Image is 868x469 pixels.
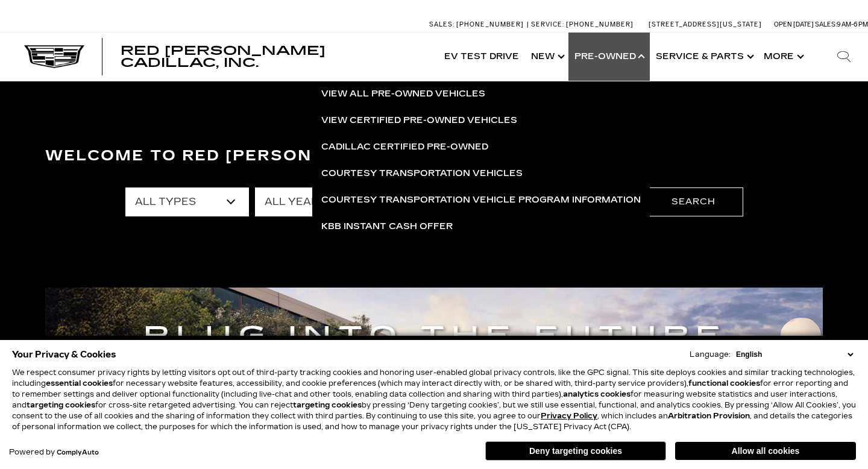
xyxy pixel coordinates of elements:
[688,379,760,388] strong: functional cookies
[531,20,564,28] span: Service:
[774,20,814,28] span: Open [DATE]
[57,449,99,456] a: ComplyAuto
[837,20,868,28] span: 9 AM-6 PM
[12,346,116,363] span: Your Privacy & Cookies
[312,134,650,160] a: Cadillac Certified Pre-Owned
[429,21,527,28] a: Sales: [PHONE_NUMBER]
[527,21,637,28] a: Service: [PHONE_NUMBER]
[293,401,362,409] strong: targeting cookies
[733,349,856,360] select: Language Select
[24,45,84,68] img: Cadillac Dark Logo with Cadillac White Text
[566,20,634,28] span: [PHONE_NUMBER]
[485,441,666,461] button: Deny targeting cookies
[312,107,650,134] a: View Certified Pre-Owned Vehicles
[649,20,762,28] a: [STREET_ADDRESS][US_STATE]
[125,187,249,216] select: Filter by type
[121,45,426,69] a: Red [PERSON_NAME] Cadillac, Inc.
[27,401,95,409] strong: targeting cookies
[312,160,650,187] a: Courtesy Transportation Vehicles
[12,367,856,432] p: We respect consumer privacy rights by letting visitors opt out of third-party tracking cookies an...
[541,412,597,420] a: Privacy Policy
[255,187,379,216] select: Filter by year
[121,43,325,70] span: Red [PERSON_NAME] Cadillac, Inc.
[644,187,743,216] button: Search
[668,412,750,420] strong: Arbitration Provision
[45,144,823,168] h3: Welcome to Red [PERSON_NAME] Cadillac, Inc.
[456,20,524,28] span: [PHONE_NUMBER]
[312,187,650,213] a: Courtesy Transportation Vehicle Program Information
[46,379,113,388] strong: essential cookies
[758,33,808,81] button: More
[312,213,650,240] a: KBB Instant Cash Offer
[429,20,454,28] span: Sales:
[438,33,525,81] a: EV Test Drive
[815,20,837,28] span: Sales:
[568,33,650,81] a: Pre-Owned
[9,449,99,456] div: Powered by
[690,351,731,358] div: Language:
[312,81,650,107] a: View All Pre-Owned Vehicles
[675,442,856,460] button: Allow all cookies
[525,33,568,81] a: New
[563,390,631,398] strong: analytics cookies
[650,33,758,81] a: Service & Parts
